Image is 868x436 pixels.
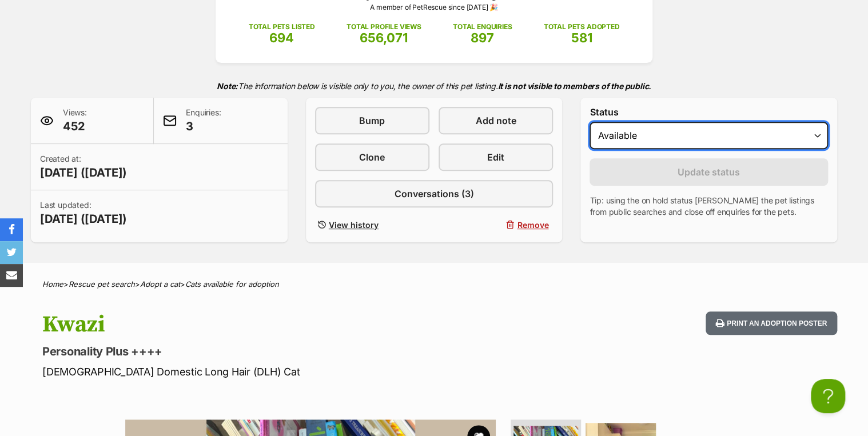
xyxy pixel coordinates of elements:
p: Last updated: [40,199,127,227]
span: Update status [678,165,740,179]
button: Update status [590,158,828,186]
p: Created at: [40,153,127,181]
strong: It is not visible to members of the public. [497,81,651,91]
p: TOTAL PROFILE VIEWS [347,22,421,32]
strong: Note: [217,81,238,91]
p: Views: [63,107,87,134]
span: Add note [476,114,516,127]
a: Clone [315,143,429,171]
p: TOTAL PETS LISTED [249,22,315,32]
a: Conversations (3) [315,180,554,207]
a: Rescue pet search [69,279,135,289]
p: [DEMOGRAPHIC_DATA] Domestic Long Hair (DLH) Cat [42,364,526,379]
button: Remove [439,217,553,233]
span: 3 [186,118,221,134]
p: The information below is visible only to you, the owner of this pet listing. [31,74,837,98]
span: Clone [359,150,385,164]
span: View history [329,219,379,231]
a: Home [42,279,63,289]
p: Enquiries: [186,107,221,134]
span: 897 [471,30,494,45]
span: [DATE] ([DATE]) [40,165,127,181]
p: TOTAL ENQUIRIES [453,22,512,32]
span: Edit [487,150,504,164]
span: Remove [517,219,548,231]
p: A member of PetRescue since [DATE] 🎉 [233,2,635,13]
p: Personality Plus ++++ [42,343,526,359]
span: Bump [359,114,385,127]
a: View history [315,217,429,233]
a: Bump [315,107,429,134]
div: > > > [14,280,854,289]
span: 694 [269,30,294,45]
a: Edit [439,143,553,171]
iframe: Help Scout Beacon - Open [811,379,845,413]
a: Adopt a cat [140,279,180,289]
button: Print an adoption poster [706,311,837,335]
label: Status [590,107,828,117]
a: Add note [439,107,553,134]
span: [DATE] ([DATE]) [40,211,127,227]
span: 581 [571,30,592,45]
a: Cats available for adoption [185,279,279,289]
span: Conversations (3) [394,187,473,201]
span: 656,071 [360,30,408,45]
h1: Kwazi [42,311,526,338]
span: 452 [63,118,87,134]
p: Tip: using the on hold status [PERSON_NAME] the pet listings from public searches and close off e... [590,195,828,218]
p: TOTAL PETS ADOPTED [543,22,619,32]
